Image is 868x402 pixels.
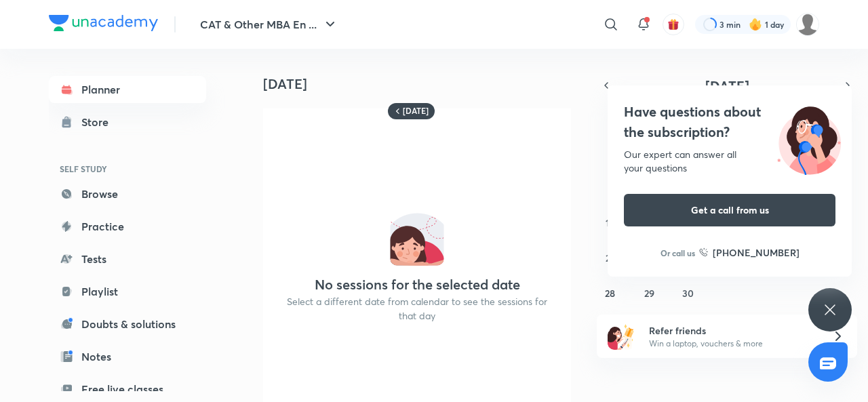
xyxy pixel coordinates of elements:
[624,148,835,175] div: Our expert can answer all your questions
[677,282,699,304] button: September 30, 2025
[682,287,694,300] abbr: September 30, 2025
[649,323,816,338] h6: Refer friends
[49,76,206,103] a: Planner
[616,76,838,95] button: [DATE]
[608,323,635,350] img: referral
[81,114,117,130] div: Store
[606,216,615,229] abbr: September 14, 2025
[49,343,206,370] a: Notes
[192,11,347,38] button: CAT & Other MBA En ...
[599,247,621,268] button: September 21, 2025
[624,194,835,226] button: Get a call from us
[638,282,660,304] button: September 29, 2025
[49,278,206,305] a: Playlist
[599,176,621,198] button: September 7, 2025
[660,247,695,259] p: Or call us
[644,287,654,300] abbr: September 29, 2025
[649,338,816,350] p: Win a laptop, vouchers & more
[796,13,819,36] img: Inshirah
[599,212,621,233] button: September 14, 2025
[49,15,158,35] a: Company Logo
[279,294,555,323] p: Select a different date from calendar to see the sessions for that day
[49,157,206,180] h6: SELF STUDY
[749,18,762,31] img: streak
[713,245,800,260] h6: [PHONE_NUMBER]
[49,310,206,338] a: Doubts & solutions
[49,213,206,240] a: Practice
[49,180,206,207] a: Browse
[49,245,206,273] a: Tests
[606,252,614,264] abbr: September 21, 2025
[699,245,800,260] a: [PHONE_NUMBER]
[49,15,158,31] img: Company Logo
[403,106,429,117] h6: [DATE]
[390,212,444,266] img: No events
[766,102,852,175] img: ttu_illustration_new.svg
[599,282,621,304] button: September 28, 2025
[49,108,206,136] a: Store
[315,277,520,293] h4: No sessions for the selected date
[705,77,749,95] span: [DATE]
[667,18,679,31] img: avatar
[263,76,582,92] h4: [DATE]
[663,14,684,35] button: avatar
[605,287,615,300] abbr: September 28, 2025
[624,102,835,142] h4: Have questions about the subscription?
